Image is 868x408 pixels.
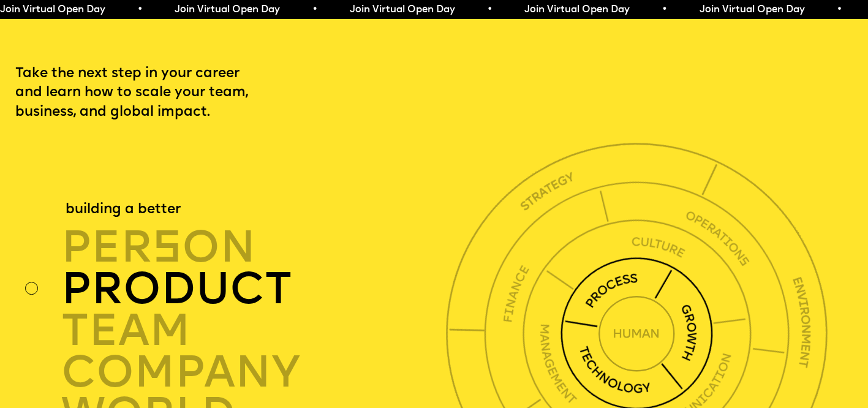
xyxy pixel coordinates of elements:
span: • [831,5,837,15]
div: product [61,268,452,310]
div: TEAM [61,310,452,352]
span: • [132,5,137,15]
div: company [61,352,452,393]
span: • [481,5,487,15]
div: building a better [66,200,181,219]
p: Take the next step in your career and learn how to scale your team, business, and global impact. [15,64,284,122]
div: per on [61,227,452,268]
span: s [153,228,182,273]
span: • [306,5,312,15]
span: • [656,5,662,15]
